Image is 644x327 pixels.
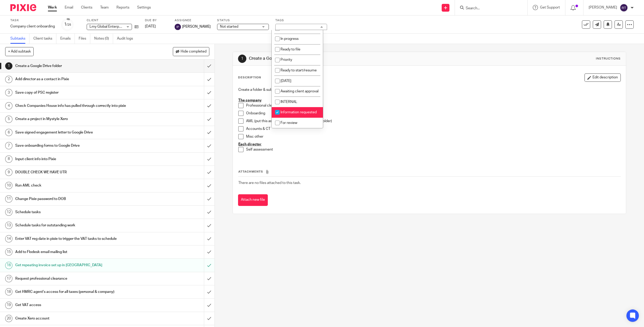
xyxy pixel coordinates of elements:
div: 3 [5,89,12,96]
h1: Save signed engagement letter to Google Drive [15,129,138,136]
a: Audit logs [117,34,137,44]
div: 15 [5,248,12,256]
label: Tags [275,18,327,23]
h1: Create a Google Drive folder [15,62,138,70]
label: Due by [145,18,168,23]
p: Create a folder & subfolders for: [238,87,620,92]
img: svg%3E [175,24,181,30]
h1: Save onboarding forms to Google Drive [15,142,138,150]
div: 2 [5,76,12,83]
a: Files [79,34,90,44]
div: 8 [5,155,12,163]
h1: Enter VAT reg date in pixie to trigger the VAT tasks to schedule [15,235,138,243]
a: Settings [137,5,151,10]
button: Edit description [584,73,621,82]
span: Queries with client [280,27,311,30]
div: 12 [5,209,12,216]
div: 6 [5,129,12,136]
button: Hide completed [173,47,209,56]
button: Attach new file [238,194,268,206]
h1: Create a project in Mystyle Xero [15,115,138,123]
p: Professional clearance [246,103,620,108]
h1: Request professional clearance [15,275,138,283]
h1: Add to Flodesk email mailing list [15,248,138,256]
h1: Get repeating invoice set up in [GEOGRAPHIC_DATA] [15,261,138,269]
span: [DATE] [145,25,156,28]
h1: Change Pixie password to DOB [15,195,138,203]
span: Hide completed [181,50,206,54]
p: Description [238,76,261,80]
span: Not started [220,25,238,28]
span: [DATE] [280,79,291,83]
span: Ready to start/resume [280,69,317,72]
div: 1 [5,62,12,70]
h1: Get VAT access [15,301,138,309]
p: Self assessment [246,147,620,152]
div: 1 [238,55,246,63]
span: Awaiting client approval [280,90,319,93]
span: Lmy Global Enterprise Ltd [90,25,131,28]
h1: DOUBLE CHECK WE HAVE UTR [15,168,138,176]
span: Ready to file [280,48,300,51]
span: In progress [280,37,299,41]
u: Each director [238,143,262,146]
label: Task [10,18,55,23]
span: There are no files attached to this task. [238,181,301,185]
a: Client tasks [33,34,56,44]
label: Client [87,18,138,23]
span: Get Support [540,6,560,9]
div: 7 [5,142,12,149]
a: Subtasks [10,34,29,44]
span: INTERNAL [280,100,297,104]
p: Accounts & CT [246,126,620,131]
img: svg%3E [620,4,628,12]
a: Notes (0) [94,34,113,44]
u: The company [238,99,262,102]
div: 18 [5,288,12,295]
label: Assignee [175,18,211,23]
h1: Schedule tasks for outstanding work [15,221,138,229]
p: Onboarding [246,111,620,116]
span: Priority [280,58,292,62]
div: 19 [5,302,12,309]
span: Information requested [280,110,317,114]
button: + Add subtask [5,47,34,56]
h1: Schedule tasks [15,208,138,216]
span: Attachments [238,170,263,173]
h1: Get HMRC agent's access for all taxes (personal & company) [15,288,138,296]
a: Emails [60,34,75,44]
img: Pixie [10,4,36,11]
input: Search [465,6,512,11]
h1: Save copy of PSC register [15,89,138,96]
div: 10 [5,182,12,189]
h1: Run AML check [15,182,138,189]
a: Reports [116,5,129,10]
h1: Create Xero account [15,315,138,322]
small: /25 [66,23,71,26]
div: 11 [5,195,12,203]
div: Company client onboarding [10,24,55,29]
div: 13 [5,222,12,229]
span: [PERSON_NAME] [182,24,211,29]
div: 4 [5,102,12,109]
h1: Create a Google Drive folder [249,56,440,61]
label: Status [217,18,269,23]
div: Instructions [596,57,621,61]
span: For review [280,121,297,125]
div: 1 [64,21,71,27]
p: Misc other [246,134,620,139]
p: AML (put this as a folder within the onboarding folder) [246,118,620,124]
a: Work [48,5,57,10]
div: 9 [5,169,12,176]
div: 5 [5,116,12,123]
h1: Add director as a contact in Pixie [15,75,138,83]
h1: Input client info into Pixie [15,155,138,163]
a: Team [100,5,109,10]
a: Email [65,5,73,10]
div: 16 [5,262,12,269]
div: 17 [5,275,12,282]
div: 20 [5,315,12,322]
h1: Check Companies House info has pulled through correctly into pixie [15,102,138,110]
div: 14 [5,235,12,242]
